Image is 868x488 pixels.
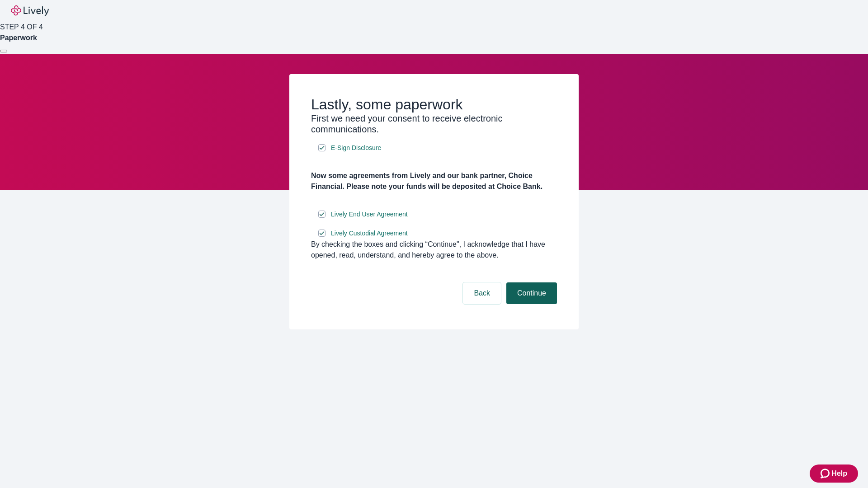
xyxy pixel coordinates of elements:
h2: Lastly, some paperwork [311,96,557,113]
a: e-sign disclosure document [329,209,410,220]
span: Lively Custodial Agreement [331,229,408,238]
button: Continue [506,282,557,304]
h4: Now some agreements from Lively and our bank partner, Choice Financial. Please note your funds wi... [311,170,557,192]
h3: First we need your consent to receive electronic communications. [311,113,557,135]
span: Help [831,468,847,479]
svg: Zendesk support icon [821,468,831,479]
div: By checking the boxes and clicking “Continue", I acknowledge that I have opened, read, understand... [311,239,557,261]
a: e-sign disclosure document [329,142,383,154]
img: Lively [11,5,49,16]
button: Zendesk support iconHelp [810,465,858,483]
span: E-Sign Disclosure [331,143,381,153]
button: Back [463,282,501,304]
a: e-sign disclosure document [329,228,410,239]
span: Lively End User Agreement [331,210,408,219]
